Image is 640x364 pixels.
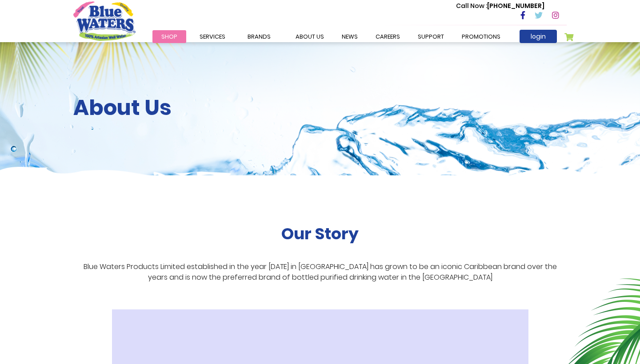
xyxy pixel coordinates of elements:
[161,32,177,41] span: Shop
[73,1,136,40] a: store logo
[456,1,544,11] p: [PHONE_NUMBER]
[248,32,271,41] span: Brands
[456,1,487,10] span: Call Now :
[73,261,567,283] p: Blue Waters Products Limited established in the year [DATE] in [GEOGRAPHIC_DATA] has grown to be ...
[367,30,409,43] a: careers
[281,224,359,243] h2: Our Story
[73,95,567,121] h2: About Us
[453,30,509,43] a: Promotions
[520,30,557,43] a: login
[333,30,367,43] a: News
[409,30,453,43] a: support
[287,30,333,43] a: about us
[200,32,225,41] span: Services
